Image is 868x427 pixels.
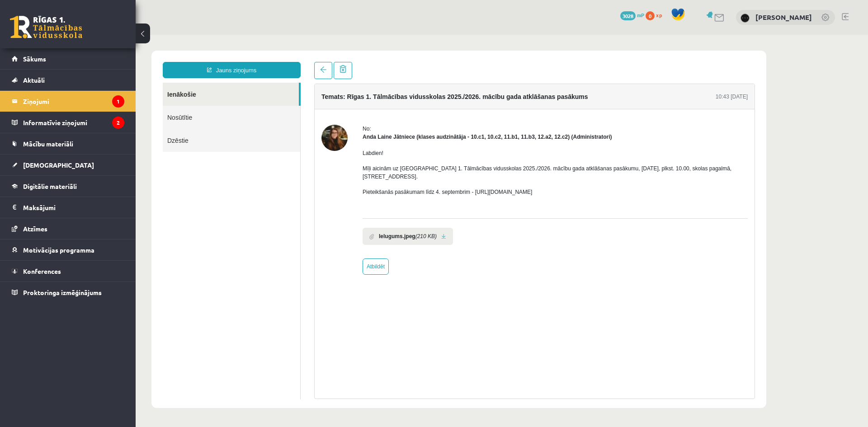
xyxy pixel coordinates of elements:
a: Maksājumi [12,197,124,218]
a: Informatīvie ziņojumi2 [12,112,124,133]
i: (210 KB) [280,197,301,206]
span: Motivācijas programma [23,246,94,254]
strong: Anda Laine Jātniece (klases audzinātāja - 10.c1, 10.c2, 11.b1, 11.b3, 12.a2, 12.c2) (Administratori) [227,99,476,105]
span: Digitālie materiāli [23,182,77,190]
legend: Ziņojumi [23,91,124,112]
a: 0 xp [646,11,666,19]
h4: Temats: Rīgas 1. Tālmācības vidusskolas 2025./2026. mācību gada atklāšanas pasākums [186,58,453,66]
span: xp [656,11,662,19]
a: [PERSON_NAME] [755,13,812,22]
a: Atzīmes [12,218,124,239]
div: No: [227,90,612,98]
span: mP [637,11,644,19]
a: Dzēstie [27,94,165,117]
a: Konferences [12,261,124,282]
a: Proktoringa izmēģinājums [12,282,124,303]
div: 10:43 [DATE] [580,58,612,66]
span: 3028 [620,11,636,20]
span: Atzīmes [23,225,47,233]
a: Digitālie materiāli [12,176,124,197]
span: Mācību materiāli [23,140,73,148]
i: 2 [112,117,124,129]
a: Ienākošie [27,48,163,71]
span: Aktuāli [23,76,45,84]
a: Sākums [12,48,124,69]
legend: Informatīvie ziņojumi [23,112,124,133]
a: Atbildēt [227,224,253,240]
span: Konferences [23,267,61,275]
a: Mācību materiāli [12,133,124,154]
span: Proktoringa izmēģinājums [23,288,102,296]
span: 0 [646,11,655,20]
a: Jauns ziņojums [27,27,165,43]
p: Labdien! [227,114,612,122]
p: Mīļi aicinām uz [GEOGRAPHIC_DATA] 1. Tālmācības vidusskolas 2025./2026. mācību gada atklāšanas pa... [227,130,612,146]
span: Sākums [23,55,46,63]
span: [DEMOGRAPHIC_DATA] [23,161,94,169]
img: Ansis Eglājs [741,14,750,23]
i: 1 [112,95,124,108]
img: Anda Laine Jātniece (klases audzinātāja - 10.c1, 10.c2, 11.b1, 11.b3, 12.a2, 12.c2) [186,90,212,116]
a: Motivācijas programma [12,239,124,260]
a: [DEMOGRAPHIC_DATA] [12,155,124,175]
a: Rīgas 1. Tālmācības vidusskola [10,16,82,38]
a: Nosūtītie [27,71,165,94]
p: Pieteikšanās pasākumam līdz 4. septembrim - [URL][DOMAIN_NAME] [227,153,612,161]
a: Aktuāli [12,70,124,90]
a: 3028 mP [620,11,644,19]
legend: Maksājumi [23,197,124,218]
a: Ziņojumi1 [12,91,124,112]
b: Ielugums.jpeg [243,197,280,206]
